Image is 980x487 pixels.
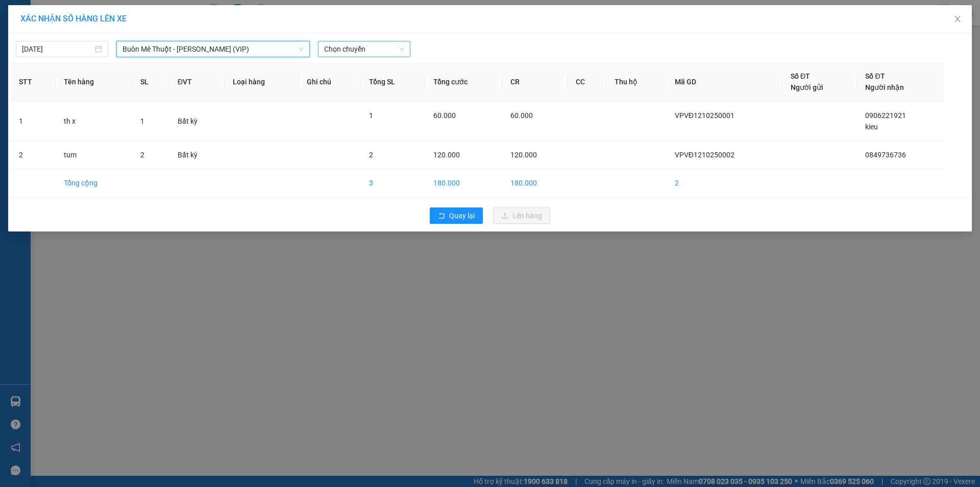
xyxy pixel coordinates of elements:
[361,62,426,102] th: Tổng SL
[865,111,906,120] span: 0906221921
[791,83,823,91] span: Người gửi
[606,62,666,102] th: Thu hộ
[791,72,810,80] span: Số ĐT
[667,62,782,102] th: Mã GD
[865,72,885,80] span: Số ĐT
[11,62,56,102] th: STT
[425,62,502,102] th: Tổng cước
[943,5,972,34] button: Close
[298,46,304,52] span: down
[502,62,568,102] th: CR
[56,102,132,141] td: th x
[56,62,132,102] th: Tên hàng
[225,62,299,102] th: Loại hàng
[510,111,533,120] span: 60.000
[324,41,404,57] span: Chọn chuyến
[56,169,132,197] td: Tổng cộng
[132,62,169,102] th: SL
[22,43,93,55] input: 12/10/2025
[169,62,225,102] th: ĐVT
[510,151,537,159] span: 120.000
[493,207,550,224] button: uploadLên hàng
[865,151,906,159] span: 0849736736
[11,141,56,169] td: 2
[140,151,144,159] span: 2
[361,169,426,197] td: 3
[675,111,734,120] span: VPVĐ1210250001
[299,62,361,102] th: Ghi chú
[433,111,456,120] span: 60.000
[122,41,304,57] span: Buôn Mê Thuột - Hồ Chí Minh (VIP)
[865,83,904,91] span: Người nhận
[433,151,460,159] span: 120.000
[502,169,568,197] td: 180.000
[140,117,144,125] span: 1
[369,151,373,159] span: 2
[953,15,962,23] span: close
[430,207,483,224] button: rollbackQuay lại
[865,123,878,131] span: kieu
[169,141,225,169] td: Bất kỳ
[11,102,56,141] td: 1
[425,169,502,197] td: 180.000
[169,102,225,141] td: Bất kỳ
[667,169,782,197] td: 2
[369,111,373,120] span: 1
[20,14,127,24] span: XÁC NHẬN SỐ HÀNG LÊN XE
[449,210,475,221] span: Quay lại
[56,141,132,169] td: tum
[675,151,734,159] span: VPVĐ1210250002
[438,212,445,220] span: rollback
[568,62,606,102] th: CC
